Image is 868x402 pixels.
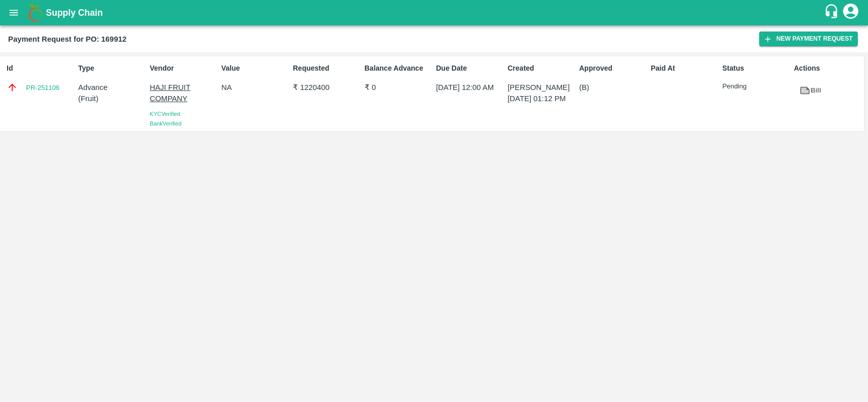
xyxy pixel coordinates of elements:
p: ₹ 0 [365,82,432,93]
p: [DATE] 12:00 AM [436,82,504,93]
p: ( Fruit ) [78,93,146,104]
span: Bank Verified [150,120,182,127]
img: logo [25,3,46,23]
b: Payment Request for PO: 169912 [8,35,127,43]
p: Pending [723,82,790,91]
div: customer-support [824,4,842,22]
p: Approved [579,63,647,74]
p: HAJI FRUIT COMPANY [150,82,218,105]
p: NA [221,82,289,93]
p: Due Date [436,63,504,74]
p: Requested [293,63,361,74]
p: Vendor [150,63,218,74]
b: Supply Chain [46,8,103,18]
p: Balance Advance [365,63,432,74]
p: Actions [794,63,861,74]
button: New Payment Request [759,32,858,46]
span: KYC Verified [150,111,181,117]
p: Created [507,63,575,74]
p: ₹ 1220400 [293,82,361,93]
a: PR-251106 [26,83,59,93]
p: Advance [78,82,146,93]
p: Id [7,63,74,74]
p: Type [78,63,146,74]
p: Status [723,63,790,74]
a: Supply Chain [46,6,824,20]
button: open drawer [2,1,25,24]
p: [PERSON_NAME] [507,82,575,93]
a: Bill [794,82,826,100]
p: [DATE] 01:12 PM [507,93,575,104]
div: account of current user [842,2,860,23]
p: Value [221,63,289,74]
p: Paid At [651,63,719,74]
p: (B) [579,82,647,93]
